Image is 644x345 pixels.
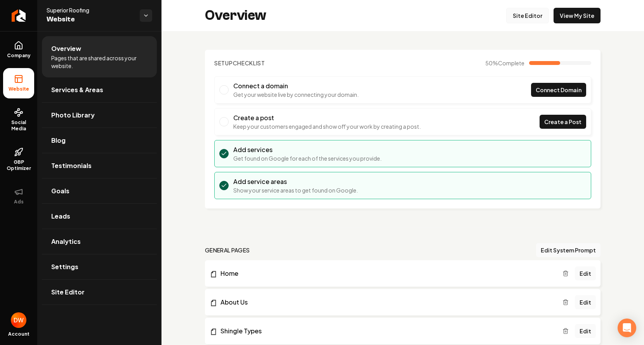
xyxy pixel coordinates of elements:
a: Photo Library [42,103,157,128]
button: Open user button [11,312,26,328]
span: GBP Optimizer [3,159,34,172]
a: Edit [575,324,596,338]
span: Goals [51,186,69,196]
a: Testimonials [42,153,157,178]
h2: general pages [205,246,250,254]
span: Overview [51,44,81,53]
a: Edit [575,295,596,309]
h2: Overview [205,8,266,23]
span: Services & Areas [51,85,103,95]
img: Dan williams [11,312,26,328]
h3: Connect a domain [233,81,359,91]
span: Superior Roofing [47,6,134,14]
a: Social Media [3,102,34,138]
span: Company [4,53,34,59]
button: Ads [3,181,34,211]
span: Settings [51,262,78,271]
span: Complete [498,60,524,67]
span: Setup [214,60,233,67]
p: Get your website live by connecting your domain. [233,91,359,98]
span: Website [47,14,134,25]
h3: Create a post [233,113,421,123]
span: 50 % [485,59,524,67]
a: Leads [42,204,157,229]
a: Connect Domain [531,83,586,97]
a: Goals [42,179,157,203]
h3: Add service areas [233,177,358,186]
span: Site Editor [51,287,85,297]
span: Social Media [3,119,34,132]
a: Site Editor [42,280,157,305]
span: Ads [11,199,27,205]
a: View My Site [554,8,601,23]
p: Show your service areas to get found on Google. [233,186,358,194]
img: Rebolt Logo [12,9,26,22]
p: Keep your customers engaged and show off your work by creating a post. [233,123,421,130]
button: Edit System Prompt [536,243,601,257]
span: Website [5,86,32,92]
span: Create a Post [544,118,582,126]
a: About Us [210,298,562,307]
span: Pages that are shared across your website. [51,54,148,70]
a: Create a Post [540,115,586,129]
a: Blog [42,128,157,153]
span: Leads [51,212,70,221]
p: Get found on Google for each of the services you provide. [233,154,382,162]
a: Home [210,269,562,278]
span: Analytics [51,237,81,246]
span: Account [8,331,30,337]
h3: Add services [233,145,382,154]
a: Services & Areas [42,77,157,102]
a: Shingle Types [210,326,562,336]
div: Open Intercom Messenger [618,319,636,337]
span: Blog [51,136,66,145]
span: Photo Library [51,110,95,120]
h2: Checklist [214,59,265,67]
a: Company [3,35,34,65]
span: Testimonials [51,161,92,170]
a: Edit [575,266,596,280]
span: Connect Domain [536,86,582,94]
a: Settings [42,254,157,279]
a: Site Editor [506,8,549,23]
a: Analytics [42,229,157,254]
a: GBP Optimizer [3,141,34,178]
